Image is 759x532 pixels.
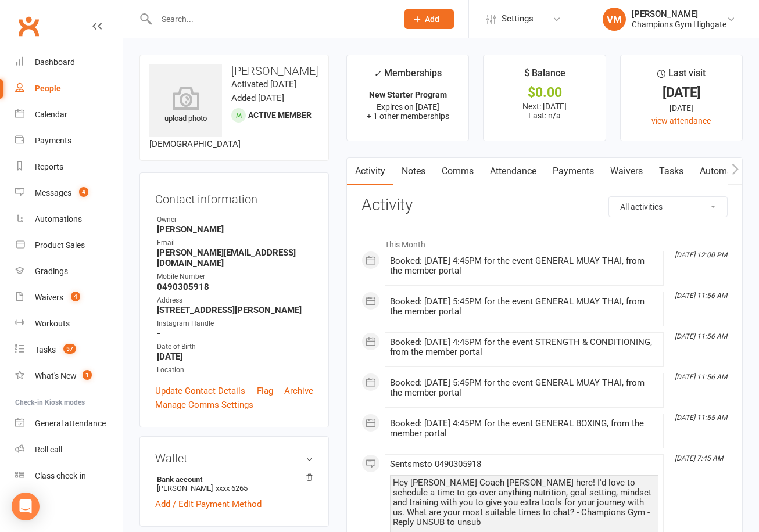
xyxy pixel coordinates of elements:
div: Open Intercom Messenger [12,493,40,520]
a: view attendance [651,116,711,125]
a: People [15,76,123,102]
div: $0.00 [494,87,595,99]
i: [DATE] 7:45 AM [675,454,723,462]
div: Booked: [DATE] 5:45PM for the event GENERAL MUAY THAI, from the member portal [390,378,658,398]
h3: Contact information [155,188,313,206]
a: Add / Edit Payment Method [155,497,262,511]
a: Payments [545,158,602,185]
span: Active member [248,110,312,120]
strong: [PERSON_NAME] [157,224,313,235]
span: 4 [71,292,80,301]
a: What's New1 [15,363,123,389]
div: Address [157,295,313,306]
i: [DATE] 11:56 AM [675,373,727,381]
h3: [PERSON_NAME] [149,64,319,77]
div: Tasks [35,345,56,354]
a: Roll call [15,437,123,463]
h3: Activity [361,196,728,214]
i: [DATE] 11:56 AM [675,332,727,340]
li: This Month [361,232,728,251]
i: ✓ [374,68,381,79]
div: Reports [35,162,63,171]
span: 57 [63,344,76,354]
span: Expires on [DATE] [377,102,439,112]
span: 4 [79,187,88,197]
div: upload photo [149,87,222,125]
div: Roll call [35,445,62,454]
li: [PERSON_NAME] [155,473,313,494]
div: Date of Birth [157,342,313,353]
i: [DATE] 11:55 AM [675,414,727,422]
strong: 0490305918 [157,282,313,292]
a: Reports [15,154,123,180]
a: Payments [15,128,123,154]
div: Automations [35,214,82,224]
div: [DATE] [631,87,732,99]
span: + 1 other memberships [367,112,449,121]
span: xxxx 6265 [216,484,248,493]
div: $ Balance [524,66,565,87]
div: Waivers [35,293,63,302]
div: Workouts [35,319,70,328]
div: Booked: [DATE] 4:45PM for the event GENERAL BOXING, from the member portal [390,419,658,438]
button: Add [404,9,454,29]
a: Waivers 4 [15,285,123,311]
a: Update Contact Details [155,384,245,398]
a: Messages 4 [15,180,123,206]
div: Location [157,365,313,376]
a: Tasks [651,158,692,185]
div: Email [157,238,313,249]
a: Class kiosk mode [15,463,123,489]
i: [DATE] 11:56 AM [675,292,727,300]
div: [DATE] [631,102,732,114]
a: Notes [393,158,434,185]
div: Calendar [35,110,67,119]
div: Dashboard [35,57,75,67]
span: Settings [502,6,534,32]
div: Product Sales [35,240,85,250]
a: Waivers [602,158,651,185]
time: Activated [DATE] [231,79,296,89]
div: Hey [PERSON_NAME] Coach [PERSON_NAME] here! I'd love to schedule a time to go over anything nutri... [393,478,656,527]
a: Dashboard [15,49,123,76]
div: Owner [157,214,313,225]
strong: - [157,328,313,339]
strong: [STREET_ADDRESS][PERSON_NAME] [157,305,313,315]
a: Workouts [15,311,123,337]
span: Sent sms to 0490305918 [390,459,481,469]
a: Product Sales [15,232,123,258]
div: Booked: [DATE] 5:45PM for the event GENERAL MUAY THAI, from the member portal [390,297,658,317]
strong: [PERSON_NAME][EMAIL_ADDRESS][DOMAIN_NAME] [157,247,313,268]
span: Add [425,15,439,24]
a: Tasks 57 [15,337,123,363]
a: Flag [257,384,273,398]
div: Mobile Number [157,271,313,282]
a: Gradings [15,258,123,285]
a: Calendar [15,102,123,128]
a: Automations [15,206,123,232]
a: Manage Comms Settings [155,398,253,412]
strong: New Starter Program [369,90,447,99]
i: [DATE] 12:00 PM [675,251,727,259]
div: Last visit [657,66,706,87]
div: Memberships [374,66,442,87]
div: Booked: [DATE] 4:45PM for the event GENERAL MUAY THAI, from the member portal [390,256,658,276]
a: Comms [434,158,482,185]
a: General attendance kiosk mode [15,411,123,437]
div: What's New [35,371,77,380]
a: Activity [347,158,393,185]
strong: Bank account [157,475,307,484]
strong: [DATE] [157,351,313,362]
div: Gradings [35,267,68,276]
div: General attendance [35,419,106,428]
div: Booked: [DATE] 4:45PM for the event STRENGTH & CONDITIONING, from the member portal [390,337,658,357]
h3: Wallet [155,452,313,465]
a: Archive [284,384,313,398]
span: [DEMOGRAPHIC_DATA] [149,139,241,149]
div: Champions Gym Highgate [632,19,726,30]
div: Messages [35,188,71,197]
time: Added [DATE] [231,93,284,103]
div: Payments [35,136,71,145]
a: Attendance [482,158,545,185]
p: Next: [DATE] Last: n/a [494,102,595,120]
